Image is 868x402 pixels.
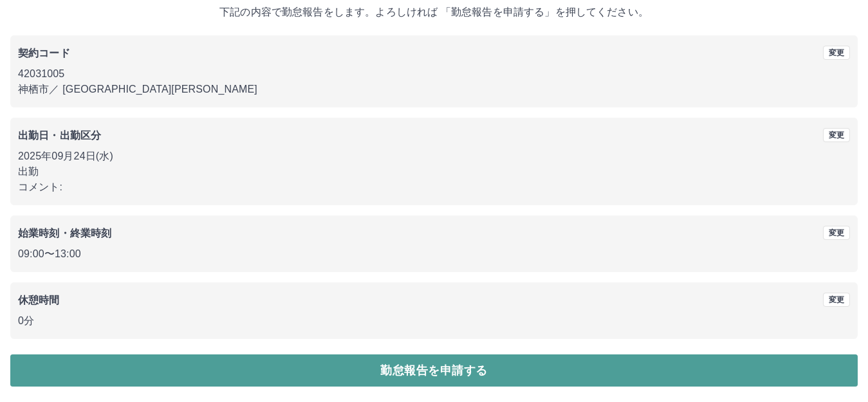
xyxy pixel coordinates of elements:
button: 変更 [823,128,850,142]
b: 休憩時間 [18,295,60,306]
button: 変更 [823,226,850,240]
p: 出勤 [18,164,850,179]
p: 09:00 〜 13:00 [18,246,850,262]
p: 0分 [18,313,850,329]
button: 変更 [823,293,850,307]
b: 始業時刻・終業時刻 [18,228,111,239]
p: 42031005 [18,66,850,82]
p: 2025年09月24日(水) [18,149,850,164]
button: 変更 [823,46,850,60]
b: 出勤日・出勤区分 [18,130,101,141]
p: 下記の内容で勤怠報告をします。よろしければ 「勤怠報告を申請する」を押してください。 [10,5,858,20]
p: コメント: [18,179,850,195]
button: 勤怠報告を申請する [10,354,858,387]
p: 神栖市 ／ [GEOGRAPHIC_DATA][PERSON_NAME] [18,82,850,97]
b: 契約コード [18,48,70,59]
